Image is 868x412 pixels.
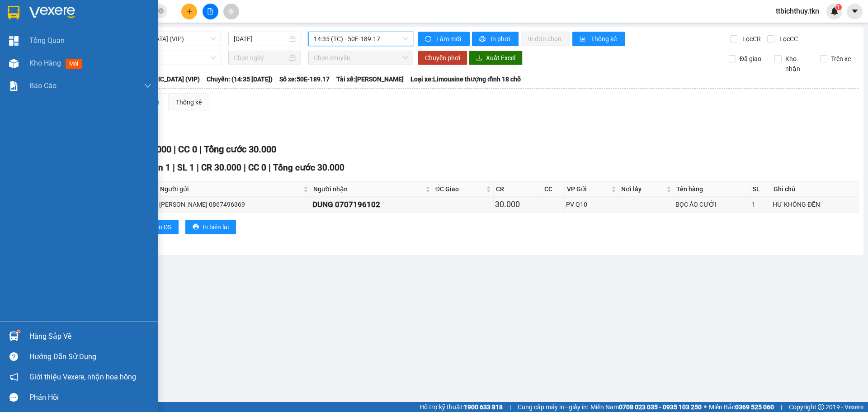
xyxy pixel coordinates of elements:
span: Báo cáo [29,80,57,91]
span: Kho hàng [29,59,61,67]
span: close-circle [158,8,164,14]
th: SL [750,182,771,197]
span: Thống kê [591,34,618,44]
div: Phản hồi [29,391,151,404]
div: Hàng sắp về [29,330,151,343]
span: VP Gửi [567,184,609,194]
span: Hỗ trợ kỹ thuật: [420,402,503,412]
span: copyright [818,404,824,410]
span: Tổng cước 30.000 [204,144,276,155]
span: Cung cấp máy in - giấy in: [518,402,588,412]
button: file-add [203,4,218,19]
span: Chuyến: (14:35 [DATE]) [207,74,273,84]
span: 14:35 (TC) - 50E-189.17 [314,32,408,46]
div: Thống kê [176,97,202,107]
span: bar-chart [580,36,587,43]
span: | [173,162,175,173]
span: message [9,393,18,402]
span: Trên xe [827,54,854,64]
button: plus [181,4,197,19]
span: In biên lai [203,222,229,232]
span: Chọn chuyến [314,51,408,65]
img: logo-vxr [8,6,19,19]
div: Hướng dẫn sử dụng [29,350,151,364]
span: Kho nhận [782,54,813,74]
span: down [144,82,151,90]
div: PV Q10 [566,199,617,209]
img: dashboard-icon [9,36,19,46]
span: | [199,144,202,155]
span: Tổng Quan [29,35,65,46]
input: 14/10/2025 [234,34,288,44]
span: Đơn 1 [146,162,170,173]
span: Tài xế: [PERSON_NAME] [336,74,404,84]
span: printer [193,223,199,231]
span: question-circle [9,352,18,361]
span: Đã giao [736,54,765,64]
span: In DS [157,222,171,232]
button: syncLàm mới [418,32,470,46]
input: Chọn ngày [234,53,288,63]
span: | [781,402,782,412]
button: aim [223,4,239,19]
td: PV Q10 [565,197,619,213]
button: Chuyển phơi [418,51,467,65]
span: | [269,162,271,173]
img: warehouse-icon [9,331,19,341]
button: printerIn biên lai [185,220,236,234]
th: Ghi chú [771,182,859,197]
span: | [509,402,511,412]
span: Xuất Excel [486,53,515,63]
div: 30.000 [495,198,540,211]
div: DUNG 0707196102 [312,199,431,211]
span: ⚪️ [704,405,707,409]
img: warehouse-icon [9,59,19,68]
span: 1 [837,4,840,10]
span: | [174,144,176,155]
span: ttbichthuy.tkn [769,5,826,17]
th: CR [494,182,542,197]
button: printerIn phơi [472,32,519,46]
span: notification [9,373,18,381]
th: Tên hàng [674,182,750,197]
span: caret-down [851,7,859,15]
span: plus [186,8,193,14]
img: icon-new-feature [830,7,839,15]
span: Giới thiệu Vexere, nhận hoa hồng [29,371,136,383]
span: printer [479,36,487,43]
th: CC [542,182,565,197]
span: ĐC Giao [435,184,484,194]
span: Miền Nam [590,402,702,412]
sup: 1 [835,4,842,10]
span: close-circle [158,7,164,16]
button: downloadXuất Excel [469,51,523,65]
strong: 0708 023 035 - 0935 103 250 [619,403,702,411]
span: CR 30.000 [201,162,241,173]
button: printerIn DS [140,220,179,234]
span: Miền Bắc [709,402,774,412]
span: mới [66,59,82,69]
span: aim [228,8,234,14]
span: download [476,55,482,62]
span: Lọc CR [739,34,762,44]
span: file-add [207,8,213,14]
span: Người nhận [313,184,424,194]
span: In phơi [491,34,511,44]
button: bar-chartThống kê [572,32,625,46]
span: | [244,162,246,173]
div: BỌC ÁO CƯỚI [675,199,749,209]
img: solution-icon [9,81,19,91]
div: HƯ KHÔNG ĐỀN [773,199,857,209]
div: 1 [752,199,769,209]
div: [PERSON_NAME] 0867496369 [159,199,309,209]
button: In đơn chọn [521,32,570,46]
span: Số xe: 50E-189.17 [279,74,330,84]
span: sync [425,36,433,43]
span: Làm mới [436,34,462,44]
span: SL 1 [177,162,194,173]
span: Tổng cước 30.000 [273,162,344,173]
button: caret-down [847,4,863,19]
strong: 0369 525 060 [735,403,774,411]
strong: 1900 633 818 [464,403,503,411]
span: Lọc CC [776,34,799,44]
